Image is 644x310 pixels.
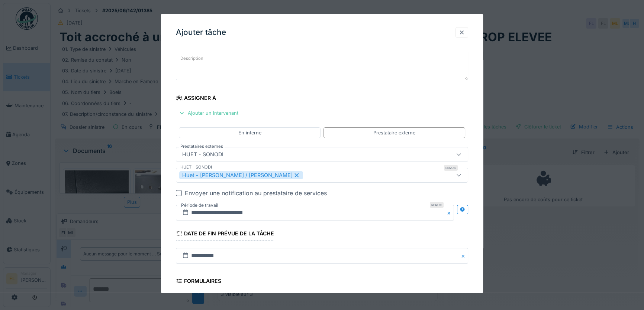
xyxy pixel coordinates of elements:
[179,54,205,63] label: Description
[176,28,226,37] h3: Ajouter tâche
[179,292,229,298] label: Modèles de formulaires
[179,143,225,149] label: Prestataires externes
[176,228,274,240] div: Date de fin prévue de la tâche
[176,92,216,105] div: Assigner à
[180,201,219,209] label: Période de travail
[430,202,444,208] div: Requis
[179,150,226,158] div: HUET - SONODI
[179,164,213,170] label: HUET - SONODI
[444,164,458,170] div: Requis
[176,275,221,288] div: Formulaires
[373,129,415,136] div: Prestataire externe
[460,248,468,263] button: Close
[185,188,327,197] div: Envoyer une notification au prestataire de services
[179,171,303,179] div: Huet - [PERSON_NAME] / [PERSON_NAME]
[176,108,241,118] div: Ajouter un intervenant
[238,129,261,136] div: En interne
[446,205,454,220] button: Close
